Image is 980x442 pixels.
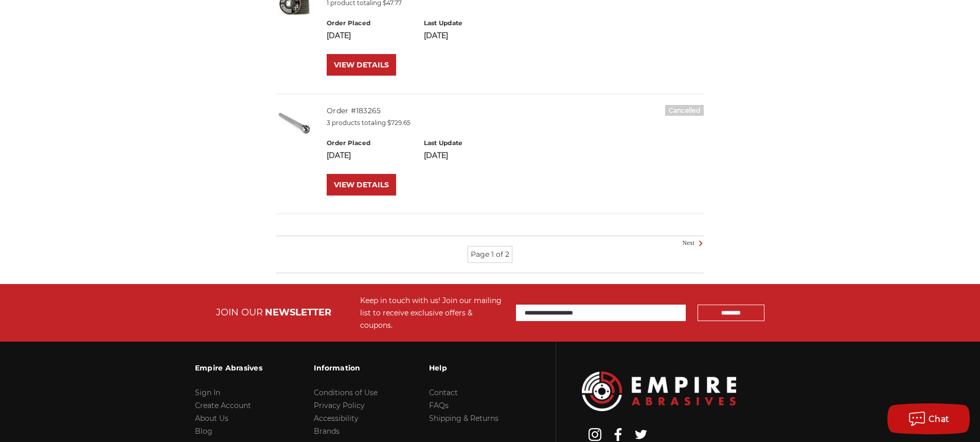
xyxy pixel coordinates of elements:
[216,307,263,318] span: JOIN OUR
[195,414,228,423] a: About Us
[327,174,396,196] a: VIEW DETAILS
[195,401,251,410] a: Create Account
[360,294,506,331] div: Keep in touch with us! Join our mailing list to receive exclusive offers & coupons.
[424,151,448,160] span: [DATE]
[314,388,378,397] a: Conditions of Use
[327,19,413,28] h6: Order Placed
[424,31,448,40] span: [DATE]
[424,138,510,148] h6: Last Update
[424,19,510,28] h6: Last Update
[314,357,378,379] h3: Information
[683,239,701,248] a: Next
[327,31,351,40] span: [DATE]
[327,106,381,115] a: Order #183265
[429,388,458,397] a: Contact
[327,54,396,76] a: VIEW DETAILS
[468,246,512,263] li: Page 1 of 2
[429,357,498,379] h3: Help
[195,388,220,397] a: Sign In
[195,427,212,436] a: Blog
[314,401,365,410] a: Privacy Policy
[195,357,262,379] h3: Empire Abrasives
[265,307,331,318] span: NEWSLETTER
[327,118,704,128] p: 3 products totaling $729.65
[429,401,449,410] a: FAQs
[327,151,351,160] span: [DATE]
[314,427,340,436] a: Brands
[327,138,413,148] h6: Order Placed
[429,414,498,423] a: Shipping & Returns
[314,414,359,423] a: Accessibility
[665,105,704,116] h6: Cancelled
[887,403,970,434] button: Chat
[276,105,312,141] img: ball shape mini bur bit for aluminum
[582,372,736,411] img: Empire Abrasives Logo Image
[929,414,950,424] span: Chat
